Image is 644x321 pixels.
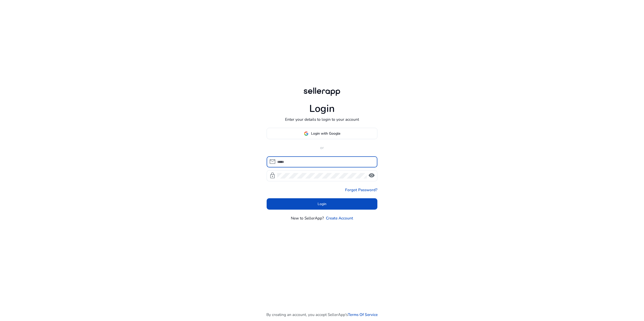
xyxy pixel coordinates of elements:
a: Create Account [326,215,353,221]
span: Login [318,201,326,207]
button: Login [267,198,378,210]
p: New to SellerApp? [291,215,324,221]
a: Forgot Password? [345,187,377,193]
button: Login with Google [267,128,378,139]
span: lock [269,172,276,179]
span: mail [269,158,276,165]
span: visibility [368,172,375,179]
h1: Login [309,103,335,115]
span: Login with Google [311,131,340,136]
p: or [267,145,378,151]
img: google-logo.svg [304,131,309,136]
p: Enter your details to login to your account [285,116,359,122]
a: Terms Of Service [348,312,378,317]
